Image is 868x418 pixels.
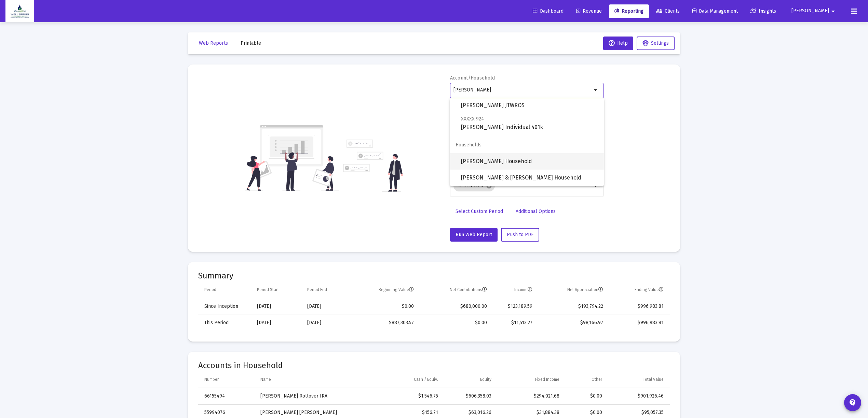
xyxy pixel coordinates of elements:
mat-icon: arrow_drop_down [829,4,837,18]
div: $63,016.26 [448,409,492,416]
span: Insights [750,8,776,14]
a: Reporting [609,4,649,18]
div: [DATE] [257,319,298,326]
label: Account/Household [450,75,495,81]
span: Web Reports [199,40,228,46]
mat-card-title: Accounts in Household [198,362,670,369]
span: Dashboard [533,8,564,14]
div: [DATE] [307,303,345,310]
div: $95,057.35 [612,409,664,416]
td: Column Period Start [252,282,302,298]
td: Column Equity [443,372,497,388]
span: Run Web Report [456,232,492,237]
mat-chip-list: Selection [453,179,592,193]
td: $98,166.97 [537,315,608,331]
div: $0.00 [569,409,602,416]
span: [PERSON_NAME] JTWROS [461,93,598,110]
td: Column Total Value [607,372,670,388]
td: Column Net Appreciation [537,282,608,298]
td: Column Fixed Income [496,372,564,388]
td: $996,983.81 [608,315,670,331]
td: Column Net Contributions [419,282,492,298]
span: [PERSON_NAME] Household [461,153,598,170]
div: Number [204,377,219,382]
a: Insights [745,4,782,18]
div: Income [514,287,532,292]
input: Search or select an account or household [453,87,592,93]
button: Run Web Report [450,228,498,242]
div: Beginning Value [379,287,414,292]
div: $31,884.38 [501,409,559,416]
span: Settings [651,40,669,46]
span: [PERSON_NAME] Individual 401k [461,115,598,131]
td: [PERSON_NAME] Rollover IRA [256,388,376,404]
img: reporting [245,124,339,192]
a: Data Management [687,4,743,18]
div: Cash / Equiv. [414,377,438,382]
span: [PERSON_NAME] & [PERSON_NAME] Household [461,170,598,186]
mat-icon: arrow_drop_down [592,86,600,94]
span: [PERSON_NAME] [791,8,829,14]
td: $0.00 [350,298,418,315]
button: Web Reports [193,37,233,50]
div: Period End [307,287,327,292]
div: Period [204,287,216,292]
span: Printable [241,40,261,46]
div: $294,021.68 [501,393,559,400]
span: XXXXX 924 [461,116,484,122]
span: Households [450,137,604,153]
span: Additional Options [516,208,556,214]
div: Period Start [257,287,279,292]
img: reporting-alt [343,140,403,192]
td: $996,983.81 [608,298,670,315]
div: Net Appreciation [567,287,603,292]
a: Revenue [571,4,607,18]
img: Dashboard [11,4,29,18]
mat-card-title: Summary [198,272,670,279]
div: $0.00 [569,393,602,400]
div: $156.71 [380,409,438,416]
td: This Period [198,315,252,331]
td: $193,794.22 [537,298,608,315]
div: Ending Value [635,287,664,292]
td: $887,303.57 [350,315,418,331]
div: $606,358.03 [448,393,492,400]
td: Column Other [564,372,607,388]
span: Select Custom Period [456,208,503,214]
td: Column Name [256,372,376,388]
td: Column Ending Value [608,282,670,298]
button: Help [603,37,633,50]
button: Printable [235,37,267,50]
mat-icon: contact_support [849,399,857,407]
span: Data Management [692,8,738,14]
td: Column Number [198,372,256,388]
td: $0.00 [419,315,492,331]
div: Other [592,377,602,382]
span: Reporting [614,8,643,14]
button: Push to PDF [501,228,539,242]
div: Data grid [198,282,670,331]
td: Since Inception [198,298,252,315]
td: Column Beginning Value [350,282,418,298]
span: Clients [656,8,680,14]
td: $11,513.27 [492,315,537,331]
mat-icon: cancel [486,183,492,189]
td: $123,189.59 [492,298,537,315]
td: Column Period End [302,282,350,298]
span: Help [609,40,628,46]
div: Fixed Income [535,377,559,382]
button: [PERSON_NAME] [783,4,845,18]
td: Column Cash / Equiv. [376,372,443,388]
span: Revenue [576,8,602,14]
mat-chip: 12 Selected [453,181,495,191]
div: Total Value [643,377,664,382]
td: Column Income [492,282,537,298]
mat-icon: arrow_drop_down [592,182,600,190]
div: Name [260,377,271,382]
div: Equity [480,377,491,382]
div: Net Contributions [450,287,487,292]
button: Settings [637,37,675,50]
td: $680,000.00 [419,298,492,315]
div: [DATE] [307,319,345,326]
div: $901,926.46 [612,393,664,400]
